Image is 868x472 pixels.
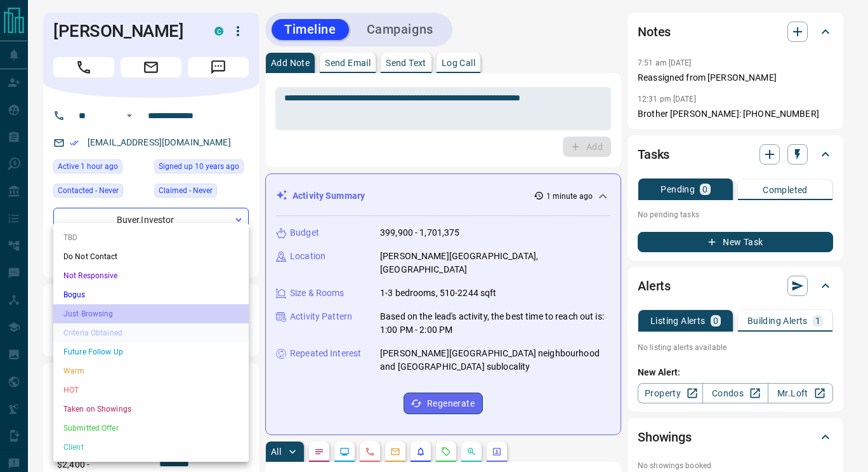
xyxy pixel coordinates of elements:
li: Taken on Showings [53,400,249,419]
li: TBD [53,228,249,247]
li: Future Follow Up [53,342,249,361]
li: Bogus [53,285,249,304]
li: Just Browsing [53,304,249,323]
li: Do Not Contact [53,247,249,266]
li: HOT [53,381,249,400]
li: Not Responsive [53,266,249,285]
li: Client [53,438,249,457]
li: Submitted Offer [53,419,249,438]
li: Warm [53,361,249,381]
